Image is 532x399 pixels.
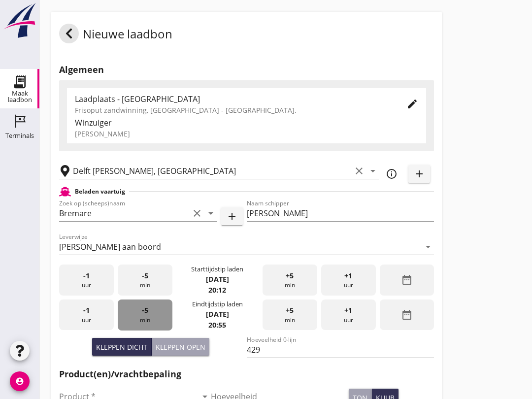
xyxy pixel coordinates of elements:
[413,168,425,180] i: add
[286,270,294,281] span: +5
[247,205,434,221] input: Naam schipper
[263,299,317,331] div: min
[206,309,229,319] strong: [DATE]
[191,265,243,274] div: Starttijdstip laden
[208,285,226,295] strong: 20:12
[156,342,205,352] div: Kleppen open
[118,265,172,296] div: min
[344,305,352,316] span: +1
[286,305,294,316] span: +5
[96,342,147,352] div: Kleppen dicht
[205,207,217,219] i: arrow_drop_down
[401,274,413,286] i: date_range
[191,207,203,219] i: clear
[344,270,352,281] span: +1
[59,299,114,331] div: uur
[406,98,418,110] i: edit
[59,242,161,251] div: [PERSON_NAME] aan boord
[226,210,238,222] i: add
[152,338,209,356] button: Kleppen open
[192,299,243,309] div: Eindtijdstip laden
[401,309,413,321] i: date_range
[75,105,391,115] div: Frisoput zandwinning, [GEOGRAPHIC_DATA] - [GEOGRAPHIC_DATA].
[75,93,391,105] div: Laadplaats - [GEOGRAPHIC_DATA]
[73,163,351,179] input: Losplaats
[321,299,376,331] div: uur
[2,2,37,39] img: logo-small.a267ee39.svg
[92,338,152,356] button: Kleppen dicht
[321,265,376,296] div: uur
[59,367,434,381] h2: Product(en)/vrachtbepaling
[353,165,365,177] i: clear
[422,241,434,253] i: arrow_drop_down
[247,342,434,358] input: Hoeveelheid 0-lijn
[83,305,90,316] span: -1
[263,265,317,296] div: min
[10,371,30,391] i: account_circle
[59,265,114,296] div: uur
[367,165,379,177] i: arrow_drop_down
[386,168,398,180] i: info_outline
[142,270,148,281] span: -5
[208,320,226,330] strong: 20:55
[206,274,229,284] strong: [DATE]
[5,133,34,139] div: Terminals
[59,63,434,76] h2: Algemeen
[118,299,172,331] div: min
[75,117,418,129] div: Winzuiger
[75,187,125,196] h2: Beladen vaartuig
[83,270,90,281] span: -1
[142,305,148,316] span: -5
[59,24,172,47] div: Nieuwe laadbon
[75,129,418,139] div: [PERSON_NAME]
[59,205,189,221] input: Zoek op (scheeps)naam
